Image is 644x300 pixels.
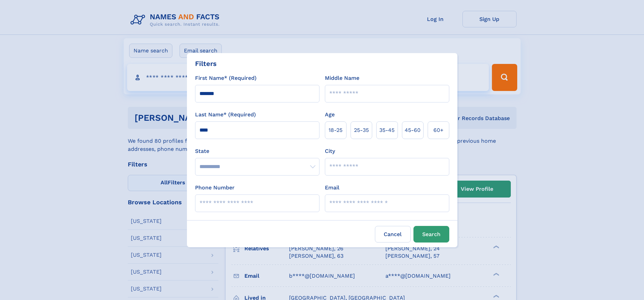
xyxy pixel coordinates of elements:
span: 18‑25 [329,126,342,134]
label: Phone Number [195,184,235,192]
span: 45‑60 [405,126,421,134]
label: Last Name* (Required) [195,111,256,119]
span: 60+ [433,126,444,134]
label: Email [325,184,339,192]
label: First Name* (Required) [195,74,257,82]
label: City [325,147,335,155]
div: Filters [195,59,217,69]
label: Middle Name [325,74,359,82]
label: Cancel [375,226,411,243]
span: 35‑45 [379,126,395,134]
span: 25‑35 [354,126,369,134]
label: Age [325,111,335,119]
button: Search [413,226,449,243]
label: State [195,147,319,155]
